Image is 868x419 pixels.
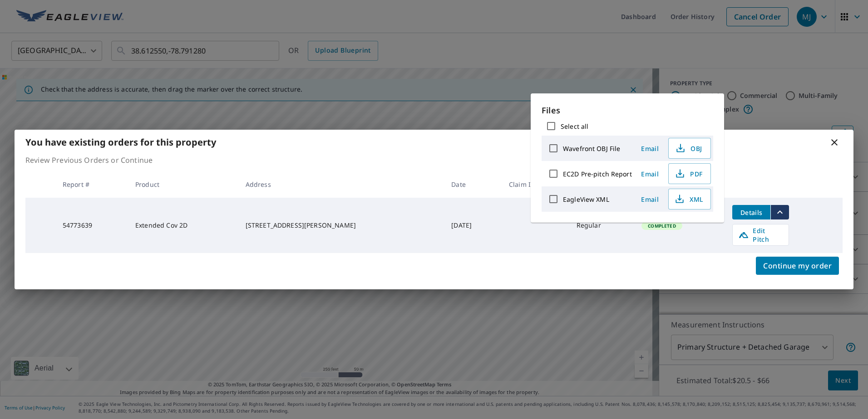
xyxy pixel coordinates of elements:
[128,198,238,253] td: Extended Cov 2D
[444,171,502,198] th: Date
[674,194,703,205] span: XML
[674,143,703,154] span: OBJ
[55,171,128,198] th: Report #
[636,141,665,156] button: Email
[639,170,661,178] span: Email
[642,223,681,229] span: Completed
[732,224,789,246] a: Edit Pitch
[668,163,711,184] button: PDF
[639,144,661,153] span: Email
[668,189,711,209] button: XML
[444,198,502,253] td: [DATE]
[756,257,839,275] button: Continue my order
[636,192,665,206] button: Email
[25,155,843,166] p: Review Previous Orders or Continue
[563,144,620,153] label: Wavefront OBJ File
[55,198,128,253] td: 54773639
[738,226,783,244] span: Edit Pitch
[542,104,713,117] p: Files
[639,195,661,204] span: Email
[569,198,635,253] td: Regular
[732,205,770,219] button: detailsBtn-54773639
[563,170,632,178] label: EC2D Pre-pitch Report
[25,136,216,148] b: You have existing orders for this property
[668,138,711,159] button: OBJ
[502,171,569,198] th: Claim ID
[561,122,588,131] label: Select all
[563,195,609,204] label: EagleView XML
[128,171,238,198] th: Product
[763,259,832,272] span: Continue my order
[636,167,665,181] button: Email
[738,208,765,217] span: Details
[770,205,789,219] button: filesDropdownBtn-54773639
[674,168,703,179] span: PDF
[246,221,437,230] div: [STREET_ADDRESS][PERSON_NAME]
[238,171,444,198] th: Address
